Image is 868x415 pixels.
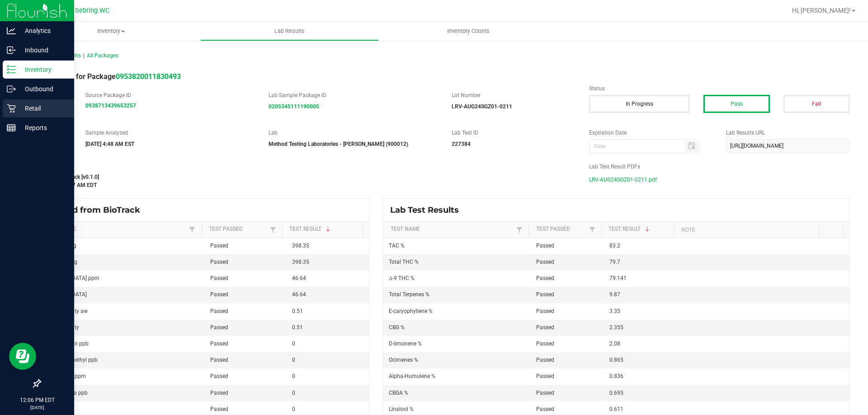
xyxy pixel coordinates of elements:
[209,226,268,233] a: Test PassedSortable
[187,224,198,235] a: Filter
[703,95,770,113] button: Pass
[269,141,408,147] strong: Method Testing Laboratories - [PERSON_NAME] (900012)
[210,373,228,379] span: Passed
[783,95,850,113] button: Fail
[7,26,16,35] inline-svg: Analytics
[85,129,255,137] label: Sample Analyzed
[536,357,554,363] span: Passed
[726,129,850,137] label: Lab Results URL
[7,84,16,93] inline-svg: Outbound
[609,373,623,379] span: 0.836
[589,163,850,171] label: Lab Test Result PDFs
[389,340,422,347] span: D-limonene %
[210,357,228,363] span: Passed
[22,27,200,35] span: Inventory
[292,357,295,363] span: 0
[325,226,332,233] span: Sortable
[389,308,433,314] span: E-caryophyllene %
[83,52,85,59] span: |
[389,275,415,281] span: Δ-9 THC %
[589,129,713,137] label: Expiration Date
[536,242,554,249] span: Passed
[85,103,136,109] a: 0938713439653257
[389,324,405,331] span: CBG %
[609,406,623,412] span: 0.611
[389,390,408,396] span: CBGA %
[674,222,819,238] th: Note
[452,91,576,99] label: Lot Number
[391,226,514,233] a: Test NameSortable
[609,340,620,347] span: 2.08
[536,226,587,233] a: Test PassedSortable
[609,259,620,265] span: 79.7
[210,308,228,314] span: Passed
[289,226,359,233] a: Test ResultSortable
[4,396,70,404] p: 12:06 PM EDT
[536,324,554,331] span: Passed
[390,205,466,215] span: Lab Test Results
[389,291,429,298] span: Total Terpenes %
[589,84,850,93] label: Status
[589,173,657,187] span: LRV-AUG24SGZ01-0211.pdf
[292,259,309,265] span: 398.35
[210,242,228,249] span: Passed
[292,340,295,347] span: 0
[210,340,228,347] span: Passed
[292,291,306,298] span: 46.64
[75,7,109,14] span: Sebring WC
[609,275,627,281] span: 79.141
[7,123,16,132] inline-svg: Reports
[589,95,690,113] button: In Progress
[16,103,70,114] p: Retail
[210,291,228,298] span: Passed
[16,25,70,36] p: Analytics
[536,373,554,379] span: Passed
[536,259,554,265] span: Passed
[7,65,16,74] inline-svg: Inventory
[292,324,303,331] span: 0.51
[47,226,187,233] a: Test NameSortable
[609,291,620,298] span: 9.87
[292,373,295,379] span: 0
[609,390,623,396] span: 0.695
[87,52,118,59] span: All Packages
[536,390,554,396] span: Passed
[609,226,670,233] a: Test ResultSortable
[379,22,557,41] a: Inventory Counts
[292,242,309,249] span: 398.35
[210,324,228,331] span: Passed
[609,357,623,363] span: 0.865
[269,91,438,99] label: Lab Sample Package ID
[269,129,438,137] label: Lab
[609,324,623,331] span: 2.355
[22,22,200,41] a: Inventory
[609,308,620,314] span: 3.35
[292,406,295,412] span: 0
[116,72,181,81] a: 0953820011830493
[200,22,379,41] a: Lab Results
[4,404,70,411] p: [DATE]
[7,104,16,113] inline-svg: Retail
[389,357,418,363] span: Ocimenes %
[40,163,576,171] label: Last Modified
[644,226,651,233] span: Sortable
[16,84,70,94] p: Outbound
[792,7,851,14] span: Hi, [PERSON_NAME]!
[292,308,303,314] span: 0.51
[269,103,319,110] a: 0205345111190005
[210,259,228,265] span: Passed
[16,122,70,133] p: Reports
[16,64,70,75] p: Inventory
[9,343,36,370] iframe: Resource center
[435,27,502,35] span: Inventory Counts
[262,27,317,35] span: Lab Results
[210,406,228,412] span: Passed
[85,141,134,147] strong: [DATE] 4:48 AM EST
[536,275,554,281] span: Passed
[292,390,295,396] span: 0
[389,242,405,249] span: TAC %
[536,308,554,314] span: Passed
